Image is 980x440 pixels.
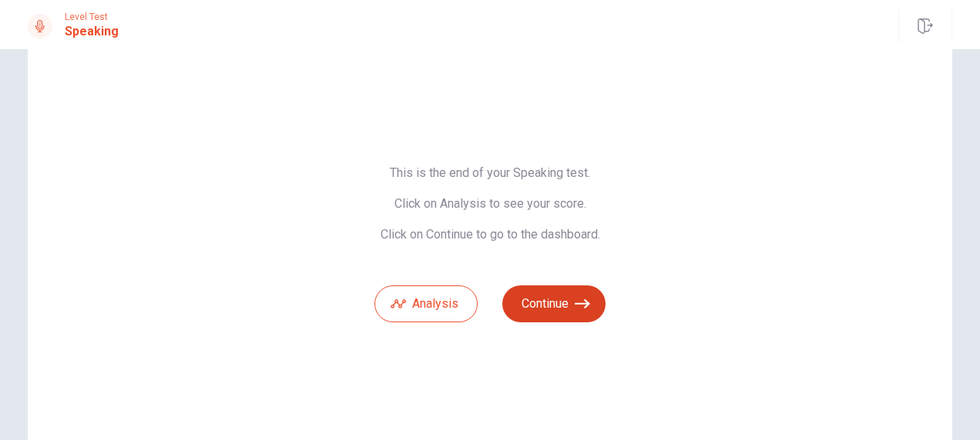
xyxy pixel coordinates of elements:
[374,165,606,242] span: This is the end of your Speaking test. Click on Analysis to see your score. Click on Continue to ...
[65,12,119,22] span: Level Test
[502,285,606,322] button: Continue
[374,285,478,322] button: Analysis
[65,22,119,41] h1: Speaking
